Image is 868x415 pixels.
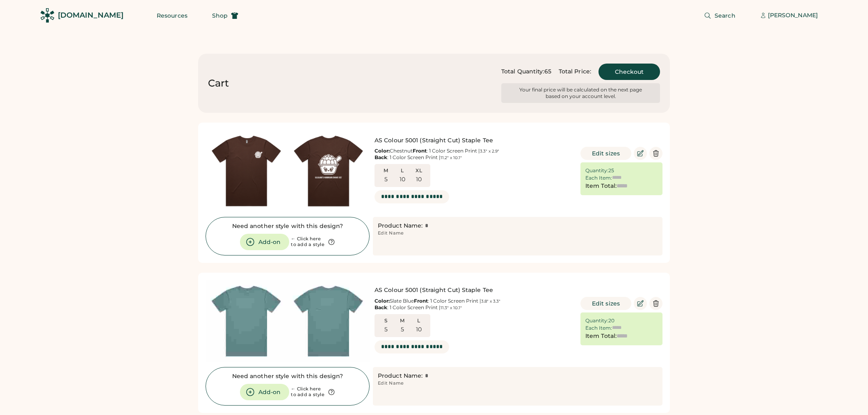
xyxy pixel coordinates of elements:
div: Your final price will be calculated on the next page based on your account level. [517,87,644,100]
div: XL [412,167,425,174]
div: Item Total: [585,182,617,190]
div: Each Item: [585,325,612,331]
div: AS Colour 5001 (Straight Cut) Staple Tee [375,137,573,145]
button: Add-on [240,234,289,250]
div: Item Total: [585,332,617,340]
div: ← Click here to add a style [291,236,324,248]
div: Slate Blue : 1 Color Screen Print | : 1 Color Screen Print | [375,298,573,311]
div: [PERSON_NAME] [768,11,818,20]
div: [DOMAIN_NAME] [58,10,123,21]
div: 5 [384,326,388,334]
div: ← Click here to add a style [291,386,324,398]
button: Search [694,7,745,24]
strong: Color: [375,148,390,154]
div: Quantity: [585,317,608,324]
button: Edit Product [634,297,647,310]
div: M [379,167,393,174]
div: Edit Name [378,230,404,237]
div: Cart [208,77,229,90]
strong: Front [414,298,428,304]
img: generate-image [288,130,370,212]
button: Shop [202,7,248,24]
div: Product Name: [378,372,423,380]
div: Need another style with this design? [232,222,343,230]
font: 3.3" x 2.9" [480,148,499,154]
div: 10 [416,176,422,184]
div: 25 [608,167,614,174]
font: 11.3" x 10.1" [441,305,462,310]
button: Edit sizes [580,147,631,160]
div: Each Item: [585,175,612,181]
div: 20 [608,317,614,324]
button: Edit Product [634,147,647,160]
div: 5 [401,326,404,334]
div: 5 [384,176,388,184]
button: Checkout [598,64,660,80]
img: generate-image [206,130,288,212]
button: Add-on [240,384,289,400]
button: Edit sizes [580,297,631,310]
div: 10 [400,176,406,184]
div: AS Colour 5001 (Straight Cut) Staple Tee [375,286,573,294]
div: S [379,317,393,324]
button: Delete [649,147,662,160]
div: Total Quantity: [501,68,544,76]
button: Delete [649,297,662,310]
strong: Front [413,148,427,154]
div: Need another style with this design? [232,372,343,381]
div: L [396,167,409,174]
strong: Back [375,154,387,160]
span: Shop [212,13,228,18]
font: 3.8" x 3.3" [481,299,500,304]
img: yH5BAEAAAAALAAAAAABAAEAAAIBRAA7 [206,280,288,362]
div: Edit Name [378,380,404,387]
div: Chestnut : 1 Color Screen Print | : 1 Color Screen Print | [375,148,573,161]
font: 11.2" x 10.1" [441,155,462,160]
span: Search [715,13,736,18]
div: Quantity: [585,167,608,174]
div: Product Name: [378,222,423,230]
img: yH5BAEAAAAALAAAAAABAAEAAAIBRAA7 [288,280,370,362]
img: Rendered Logo - Screens [40,8,55,23]
div: 65 [544,68,551,76]
div: M [396,317,409,324]
button: Resources [147,7,197,24]
div: Total Price: [559,68,591,76]
strong: Back [375,304,387,310]
strong: Color: [375,298,390,304]
div: L [412,317,425,324]
div: 10 [416,326,422,334]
